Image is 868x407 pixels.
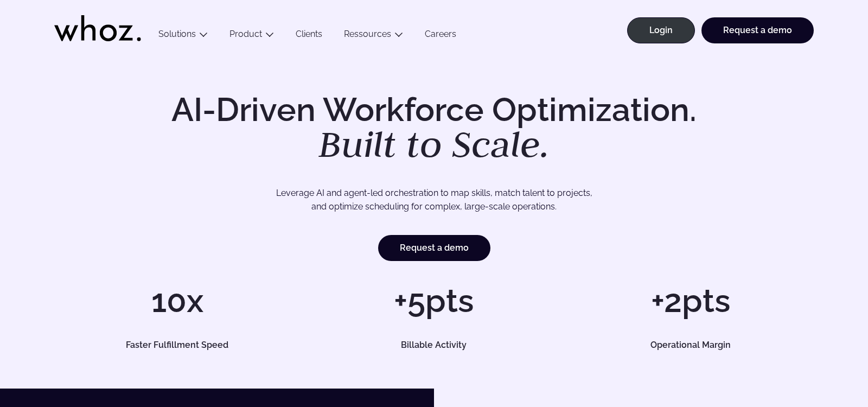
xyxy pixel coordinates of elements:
[311,284,557,317] h1: +5pts
[414,29,467,43] a: Careers
[318,120,550,168] em: Built to Scale.
[229,29,262,39] a: Product
[568,284,814,317] h1: +2pts
[92,186,776,214] p: Leverage AI and agent-led orchestration to map skills, match talent to projects, and optimize sch...
[67,341,288,349] h5: Faster Fulfillment Speed
[156,93,712,163] h1: AI-Driven Workforce Optimization.
[148,29,219,43] button: Solutions
[344,29,391,39] a: Ressources
[323,341,545,349] h5: Billable Activity
[378,235,490,261] a: Request a demo
[219,29,285,43] button: Product
[580,341,801,349] h5: Operational Margin
[54,284,300,317] h1: 10x
[333,29,414,43] button: Ressources
[627,17,695,43] a: Login
[701,17,814,43] a: Request a demo
[285,29,333,43] a: Clients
